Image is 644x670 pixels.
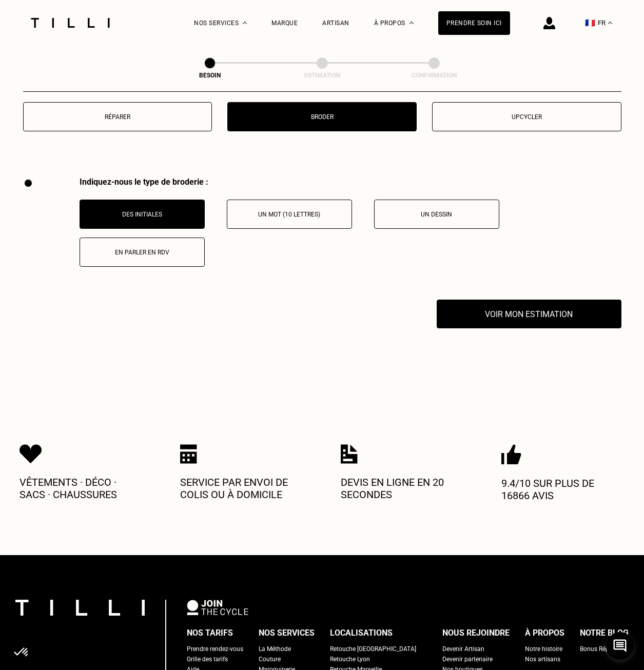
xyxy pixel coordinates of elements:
div: Localisations [330,625,393,641]
img: menu déroulant [608,22,612,24]
img: logo Join The Cycle [187,600,248,615]
div: À propos [525,625,564,641]
p: Vêtements · Déco · Sacs · Chaussures [19,476,143,501]
button: Un dessin [374,200,499,229]
img: Icon [341,444,358,464]
a: Marque [271,19,298,27]
button: Upcycler [432,102,621,131]
img: icône connexion [543,17,555,29]
div: Confirmation [383,72,485,79]
div: Indiquez-nous le type de broderie : [80,177,621,187]
a: Artisan [322,19,349,27]
a: Devenir Artisan [442,644,484,654]
div: Nous rejoindre [442,625,510,641]
div: Besoin [159,72,261,79]
a: Prendre rendez-vous [187,644,243,654]
a: Devenir partenaire [442,654,493,664]
p: Un dessin [380,211,494,218]
div: Nos tarifs [187,625,233,641]
button: Un mot (10 lettres) [227,200,352,229]
a: Retouche [GEOGRAPHIC_DATA] [330,644,416,654]
p: Service par envoi de colis ou à domicile [180,476,303,501]
img: logo Tilli [15,600,145,616]
p: 9.4/10 sur plus de 16866 avis [501,477,625,502]
p: Réparer [29,113,207,121]
img: Icon [19,444,42,464]
img: Logo du service de couturière Tilli [27,18,113,28]
img: Icon [180,444,197,464]
a: Bonus Réparation [580,644,629,654]
button: Broder [227,102,417,131]
div: Estimation [271,72,374,79]
img: Menu déroulant [243,22,247,24]
p: Upcycler [438,113,616,121]
a: Prendre soin ici [438,11,510,35]
a: Nos artisans [525,654,560,664]
img: Icon [501,444,521,465]
a: Retouche Lyon [330,654,370,664]
div: Nos services [259,625,315,641]
button: Réparer [23,102,212,131]
img: Menu déroulant à propos [409,22,414,24]
p: Devis en ligne en 20 secondes [341,476,464,501]
button: Des initiales [80,200,205,229]
a: La Méthode [259,644,291,654]
span: 🇫🇷 [585,18,595,28]
button: En parler en RDV [80,238,205,267]
a: Grille des tarifs [187,654,228,664]
button: Voir mon estimation [437,300,621,328]
a: Notre histoire [525,644,562,654]
p: Des initiales [85,211,199,218]
a: Couture [259,654,281,664]
div: Notre blog [580,625,629,641]
p: Un mot (10 lettres) [232,211,346,218]
p: Broder [233,113,411,121]
p: En parler en RDV [85,249,199,256]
